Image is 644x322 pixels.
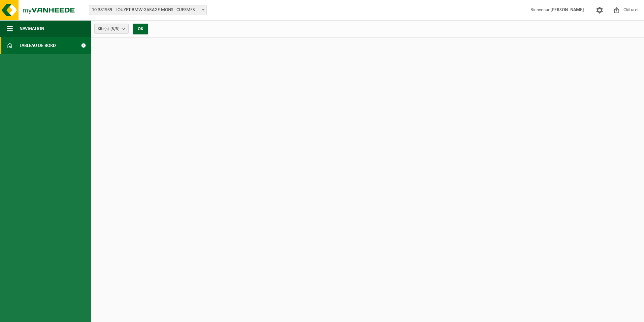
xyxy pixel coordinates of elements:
strong: [PERSON_NAME] [550,7,584,12]
span: Tableau de bord [20,37,56,54]
button: OK [133,24,148,34]
count: (3/3) [110,27,120,31]
span: 10-381939 - LOUYET BMW GARAGE MONS - CUESMES [89,5,206,15]
span: Site(s) [98,24,120,34]
span: Navigation [20,20,44,37]
button: Site(s)(3/3) [94,24,129,34]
